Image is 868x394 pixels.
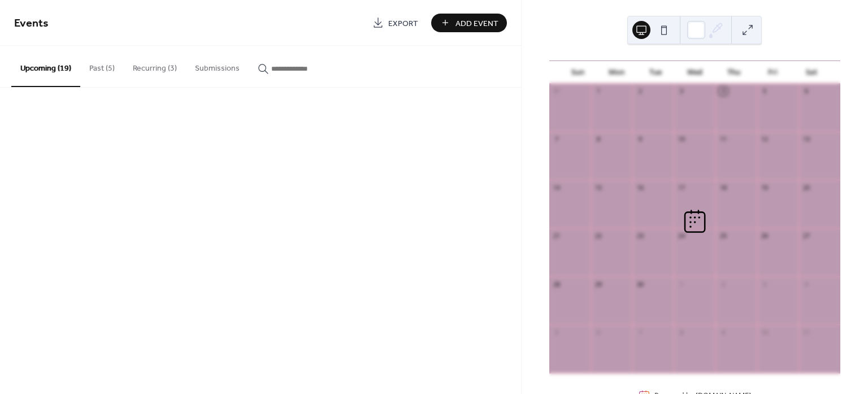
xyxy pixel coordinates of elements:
[14,12,49,34] span: Events
[388,18,418,29] span: Export
[677,328,685,336] div: 8
[594,87,602,96] div: 1
[553,232,561,240] div: 21
[802,232,810,240] div: 27
[761,280,769,288] div: 3
[636,328,644,336] div: 7
[677,280,685,288] div: 1
[553,135,561,144] div: 7
[802,280,810,288] div: 4
[677,87,685,96] div: 3
[677,183,685,192] div: 17
[792,61,831,84] div: Sat
[719,87,727,96] div: 4
[802,135,810,144] div: 13
[677,232,685,240] div: 24
[597,61,636,84] div: Mon
[719,232,727,240] div: 25
[364,14,427,32] a: Export
[802,328,810,336] div: 11
[714,61,753,84] div: Thu
[636,135,644,144] div: 9
[719,328,727,336] div: 9
[636,87,644,96] div: 2
[594,280,602,288] div: 29
[636,232,644,240] div: 23
[636,61,675,84] div: Tue
[719,135,727,144] div: 11
[594,135,602,144] div: 8
[753,61,792,84] div: Fri
[761,87,769,96] div: 5
[594,183,602,192] div: 15
[761,232,769,240] div: 26
[761,328,769,336] div: 10
[594,328,602,336] div: 6
[636,183,644,192] div: 16
[553,328,561,336] div: 5
[675,61,714,84] div: Wed
[636,280,644,288] div: 30
[455,18,498,29] span: Add Event
[11,46,80,87] button: Upcoming (19)
[719,280,727,288] div: 2
[553,280,561,288] div: 28
[553,183,561,192] div: 14
[558,61,597,84] div: Sun
[553,87,561,96] div: 31
[431,14,507,32] button: Add Event
[802,183,810,192] div: 20
[124,46,186,86] button: Recurring (3)
[186,46,249,86] button: Submissions
[761,135,769,144] div: 12
[80,46,124,86] button: Past (5)
[761,183,769,192] div: 19
[802,87,810,96] div: 6
[594,232,602,240] div: 22
[719,183,727,192] div: 18
[677,135,685,144] div: 10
